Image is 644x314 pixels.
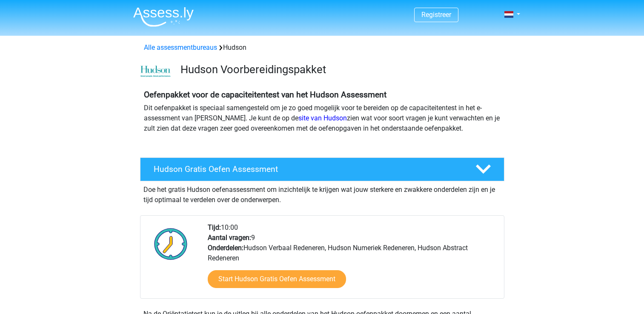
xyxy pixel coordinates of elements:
p: Dit oefenpakket is speciaal samengesteld om je zo goed mogelijk voor te bereiden op de capaciteit... [144,103,501,134]
h4: Hudson Gratis Oefen Assessment [154,164,462,174]
b: Tijd: [208,223,221,231]
div: 10:00 9 Hudson Verbaal Redeneren, Hudson Numeriek Redeneren, Hudson Abstract Redeneren [201,223,504,298]
a: Hudson Gratis Oefen Assessment [137,157,508,181]
b: Oefenpakket voor de capaciteitentest van het Hudson Assessment [144,90,386,100]
div: Doe het gratis Hudson oefenassessment om inzichtelijk te krijgen wat jouw sterkere en zwakkere on... [140,181,504,205]
b: Aantal vragen: [208,234,251,242]
h3: Hudson Voorbereidingspakket [180,63,498,76]
img: Assessly [133,7,194,27]
img: cefd0e47479f4eb8e8c001c0d358d5812e054fa8.png [140,66,171,77]
a: site van Hudson [298,114,347,122]
a: Start Hudson Gratis Oefen Assessment [208,270,346,288]
b: Onderdelen: [208,244,243,252]
a: Registreer [421,11,451,19]
img: Klok [149,223,192,265]
div: Hudson [140,43,504,53]
a: Alle assessmentbureaus [144,43,217,51]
